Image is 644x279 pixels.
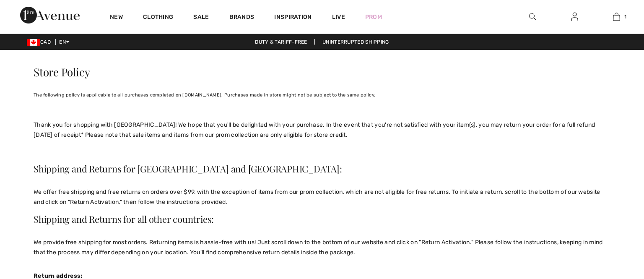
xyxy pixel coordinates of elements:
[365,13,382,21] a: Prom
[34,121,595,138] span: Thank you for shopping with [GEOGRAPHIC_DATA]! We hope that you'll be delighted with your purchas...
[596,12,637,22] a: 1
[529,12,536,22] img: search the website
[571,12,578,22] img: My Info
[193,13,209,22] a: Sale
[624,13,626,21] span: 1
[34,50,610,86] h1: Store Policy
[332,13,345,21] a: Live
[34,213,214,225] span: Shipping and Returns for all other countries:
[34,162,342,175] span: Shipping and Returns for [GEOGRAPHIC_DATA] and [GEOGRAPHIC_DATA]:
[110,13,123,22] a: New
[143,13,173,22] a: Clothing
[34,92,375,98] span: The following policy is applicable to all purchases completed on [DOMAIN_NAME]. Purchases made in...
[27,39,40,46] img: Canadian Dollar
[27,39,54,45] span: CAD
[34,239,603,256] span: We provide free shipping for most orders. Returning items is hassle-free with us! Just scroll dow...
[20,7,80,23] img: 1ère Avenue
[229,13,254,22] a: Brands
[34,188,600,206] span: We offer free shipping and free returns on orders over $99, with the exception of items from our ...
[59,39,70,45] span: EN
[274,13,312,22] span: Inspiration
[613,12,620,22] img: My Bag
[564,12,585,22] a: Sign In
